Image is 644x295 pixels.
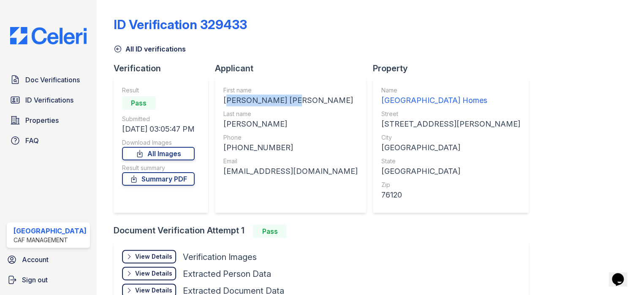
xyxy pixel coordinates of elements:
div: Phone [223,133,358,142]
div: Applicant [215,62,373,74]
span: ID Verifications [25,95,73,105]
div: [PHONE_NUMBER] [223,142,358,154]
div: Street [381,110,520,118]
div: Result [122,86,195,95]
div: [GEOGRAPHIC_DATA] [381,165,520,177]
div: [PERSON_NAME] [PERSON_NAME] [223,95,358,106]
div: Result summary [122,164,195,172]
div: Name [381,86,520,95]
div: Verification [114,62,215,74]
span: FAQ [25,135,39,146]
span: Account [22,254,49,265]
div: Download Images [122,138,195,147]
div: Last name [223,110,358,118]
div: Zip [381,181,520,189]
a: Account [3,251,93,268]
div: View Details [135,252,172,261]
iframe: chat widget [609,261,636,287]
span: Doc Verifications [25,75,80,85]
div: [PERSON_NAME] [223,118,358,130]
div: Submitted [122,115,195,123]
a: Properties [7,112,90,129]
span: Sign out [22,275,48,285]
div: Property [373,62,535,74]
a: All ID verifications [114,44,186,54]
a: Doc Verifications [7,71,90,88]
div: [DATE] 03:05:47 PM [122,123,195,135]
div: Pass [253,225,287,238]
div: CAF Management [14,236,87,244]
div: Verification Images [183,251,257,263]
div: First name [223,86,358,95]
div: City [381,133,520,142]
a: Sign out [3,271,93,288]
div: Extracted Person Data [183,268,271,280]
div: View Details [135,269,172,278]
div: [GEOGRAPHIC_DATA] [381,142,520,154]
div: [GEOGRAPHIC_DATA] [14,226,87,236]
img: CE_Logo_Blue-a8612792a0a2168367f1c8372b55b34899dd931a85d93a1a3d3e32e68fde9ad4.png [3,27,93,44]
div: View Details [135,286,172,295]
a: ID Verifications [7,92,90,108]
a: Name [GEOGRAPHIC_DATA] Homes [381,86,520,106]
div: State [381,157,520,165]
div: Pass [122,96,156,110]
a: Summary PDF [122,172,195,186]
div: [STREET_ADDRESS][PERSON_NAME] [381,118,520,130]
div: ID Verification 329433 [114,17,247,32]
div: [GEOGRAPHIC_DATA] Homes [381,95,520,106]
span: Properties [25,115,59,125]
div: 76120 [381,189,520,201]
div: Email [223,157,358,165]
a: FAQ [7,132,90,149]
div: Document Verification Attempt 1 [114,225,535,238]
div: [EMAIL_ADDRESS][DOMAIN_NAME] [223,165,358,177]
a: All Images [122,147,195,160]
